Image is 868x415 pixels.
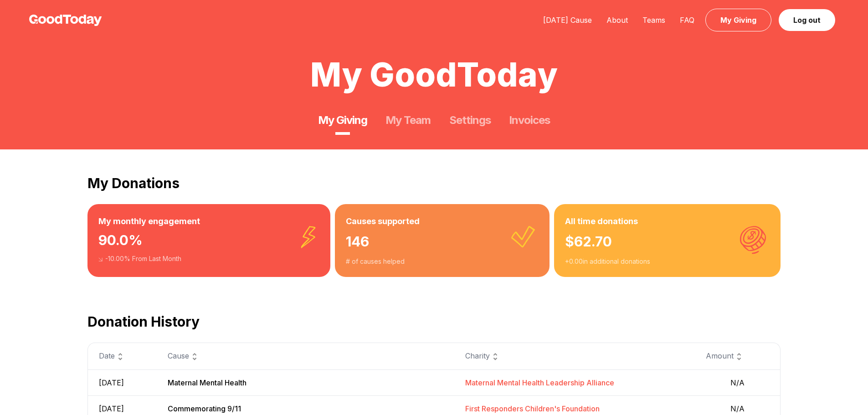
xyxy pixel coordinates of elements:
[168,378,247,387] span: Maternal Mental Health
[346,257,539,266] div: # of causes helped
[673,15,702,25] a: FAQ
[98,254,319,263] div: -10.00 % From Last Month
[465,404,600,413] span: First Responders Children's Foundation
[87,369,157,395] td: [DATE]
[98,228,319,254] div: 90.0 %
[29,15,102,26] img: GoodToday
[509,113,550,128] a: Invoices
[565,215,770,228] h3: All time donations
[465,350,683,362] div: Charity
[346,228,539,257] div: 146
[87,313,781,330] h2: Donation History
[385,113,431,128] a: My Team
[706,403,769,414] span: N/A
[779,9,835,31] a: Log out
[635,15,673,25] a: Teams
[87,175,781,191] h2: My Donations
[98,215,319,228] h3: My monthly engagement
[465,378,614,387] span: Maternal Mental Health Leadership Alliance
[706,377,769,388] span: N/A
[536,15,599,25] a: [DATE] Cause
[99,350,146,362] div: Date
[168,350,444,362] div: Cause
[449,113,491,128] a: Settings
[346,215,539,228] h3: Causes supported
[318,113,367,128] a: My Giving
[565,228,770,257] div: $ 62.70
[706,350,769,362] div: Amount
[168,404,241,413] span: Commemorating 9/11
[705,9,771,31] a: My Giving
[565,257,770,266] div: + 0.00 in additional donations
[599,15,635,25] a: About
